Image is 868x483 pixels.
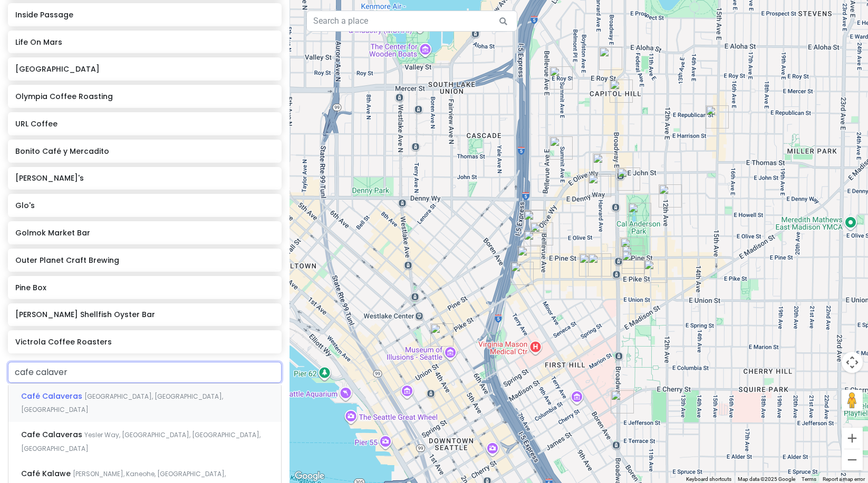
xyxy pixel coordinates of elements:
[15,228,274,238] h6: Golmok Market Bar
[524,230,547,253] div: Pine Box
[706,105,729,129] div: Victrola Coffee Roasters
[738,476,795,482] span: Map data ©2025 Google
[21,391,84,401] span: Café Calaveras
[306,11,517,32] input: Search a place
[15,10,274,19] h6: Inside Passage
[21,392,223,415] span: [GEOGRAPHIC_DATA], [GEOGRAPHIC_DATA], [GEOGRAPHIC_DATA]
[517,246,541,269] div: Taylor Shellfish Oyster Bar
[292,469,327,483] a: Open this area in Google Maps (opens a new window)
[524,210,547,233] div: Bonito Café y Mercadito
[823,476,865,482] a: Report a map error
[524,210,547,233] div: Donna's
[21,468,73,479] span: Café Kalawe
[611,390,634,413] div: URL Coffee
[579,253,602,277] div: Golmok Market Bar
[530,222,553,245] div: Ghost Note Coffee
[15,201,274,210] h6: Glo's
[292,469,327,483] img: Google
[644,260,667,283] div: Gemini Room
[610,80,633,103] div: Espresso Vivace Capitol Hill
[842,449,863,470] button: Zoom out
[15,64,274,74] h6: [GEOGRAPHIC_DATA]
[842,428,863,449] button: Zoom in
[628,203,651,226] div: Cal Anderson Park
[15,146,274,156] h6: Bonito Café y Mercadito
[588,174,611,197] div: Twice Sold Tales
[15,92,274,101] h6: Olympia Coffee Roasting
[659,184,682,208] div: Outer Planet Craft Brewing
[686,476,731,483] button: Keyboard shortcuts
[15,173,274,183] h6: [PERSON_NAME]'s
[15,283,274,292] h6: Pine Box
[15,310,274,319] h6: [PERSON_NAME] Shellfish Oyster Bar
[430,323,454,347] div: Olympia Coffee Roasting
[15,119,274,129] h6: URL Coffee
[15,337,274,347] h6: Victrola Coffee Roasters
[549,136,573,160] div: Analog Coffee
[510,262,534,285] div: Inside Passage
[593,153,616,176] div: The Wash
[21,430,261,453] span: Yesler Way, [GEOGRAPHIC_DATA], [GEOGRAPHIC_DATA], [GEOGRAPHIC_DATA]
[15,255,274,265] h6: Outer Planet Craft Brewing
[617,167,640,191] div: Glo's
[599,47,622,70] div: Quest Bookshop
[8,362,282,383] input: + Add place or address
[842,390,863,411] button: Drag Pegman onto the map to open Street View
[622,245,645,269] div: Elliott Bay Book Company
[549,66,573,90] div: Cornelly
[15,37,274,47] h6: Life On Mars
[620,238,643,261] div: Molly Moon's Homemade Ice Cream Capitol Hill
[802,476,816,482] a: Terms (opens in new tab)
[21,429,84,440] span: Cafe Calaveras
[622,251,645,274] div: Lost Lake Cafe & Lounge
[842,352,863,373] button: Map camera controls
